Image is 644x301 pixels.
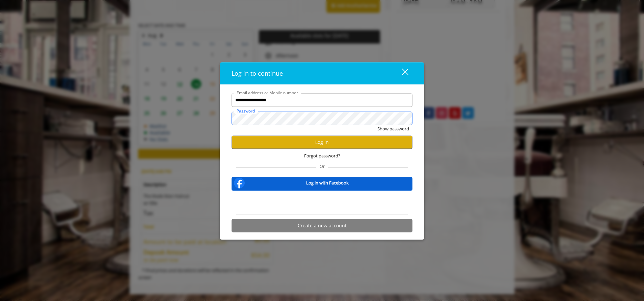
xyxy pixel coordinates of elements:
[232,219,412,232] button: Create a new account
[233,107,258,114] label: Password
[390,66,412,80] button: close dialog
[288,195,356,210] iframe: Sign in with Google Button
[306,179,349,186] b: Log in with Facebook
[232,69,283,77] span: Log in to continue
[377,125,409,132] button: Show password
[233,176,246,190] img: facebook-logo
[232,93,412,107] input: Email address or Mobile number
[304,152,340,159] span: Forgot password?
[232,135,412,149] button: Log in
[394,68,408,78] div: close dialog
[233,89,301,96] label: Email address or Mobile number
[316,163,328,169] span: Or
[232,111,412,125] input: Password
